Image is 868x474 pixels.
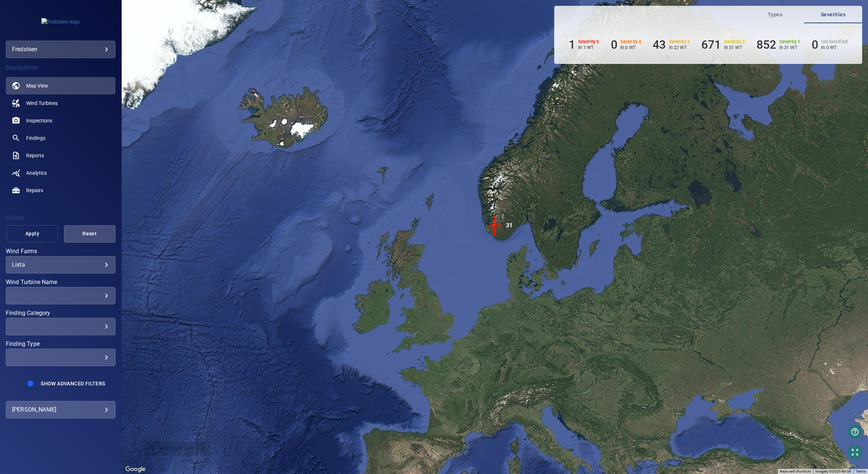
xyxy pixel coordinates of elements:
[821,39,848,44] h6: Unclassified
[123,465,147,474] a: Open this area in Google Maps (opens a new window)
[506,215,512,236] div: 31
[808,10,858,19] span: Severities
[812,38,848,52] li: Severity Unclassified
[653,38,690,52] li: Severity 3
[123,465,147,474] img: Google
[856,469,866,473] a: Terms (opens in new tab)
[12,261,109,268] div: Lista
[6,256,115,274] div: Wind Farms
[26,169,47,177] span: Analytics
[757,38,800,52] li: Severity 1
[6,129,115,147] a: findings noActive
[812,38,818,52] h6: 0
[6,214,115,222] h4: Filters
[815,469,851,473] span: Imagery ©2025 NASA
[26,117,52,124] span: Inspections
[484,215,506,236] img: windFarmIconCat5.svg
[6,94,115,112] a: windturbines noActive
[669,39,690,44] h6: Severity 3
[724,39,745,44] h6: Severity 2
[6,64,115,71] h4: Navigation
[750,10,800,19] span: Types
[26,187,43,194] span: Repairs
[779,39,800,44] h6: Severity 1
[6,248,115,254] label: Wind Farms
[724,45,745,50] p: in 31 WT
[757,38,776,52] h6: 852
[669,45,690,50] p: in 22 WT
[779,45,800,50] p: in 31 WT
[12,44,109,55] div: fredolsen
[6,341,115,347] label: Finding Type
[12,404,109,416] div: [PERSON_NAME]
[821,45,848,50] p: in 0 WT
[6,310,115,316] label: Finding Category
[611,38,641,52] li: Severity 4
[26,82,48,89] span: Map View
[611,38,617,52] h6: 0
[578,39,599,44] h6: Severity 5
[6,349,115,366] div: Finding Type
[26,134,45,142] span: Findings
[6,112,115,129] a: inspections noActive
[6,147,115,164] a: reports noActive
[26,100,58,107] span: Wind Turbines
[16,229,49,238] span: Apply
[569,38,599,52] li: Severity 5
[6,164,115,182] a: analytics noActive
[6,287,115,304] div: Wind Turbine Name
[701,38,721,52] h6: 671
[64,225,115,243] button: Reset
[569,38,575,52] h6: 1
[26,152,44,159] span: Reports
[620,39,641,44] h6: Severity 4
[780,469,811,474] button: Keyboard shortcuts
[484,215,506,238] gmp-advanced-marker: 31
[6,318,115,335] div: Finding Category
[7,225,58,243] button: Apply
[6,182,115,199] a: repairs noActive
[73,229,106,238] span: Reset
[578,45,599,50] p: in 1 WT
[6,77,115,94] a: map active
[6,279,115,285] label: Wind Turbine Name
[653,38,666,52] h6: 43
[36,378,109,389] button: Show Advanced Filters
[41,18,80,25] img: fredolsen-logo
[620,45,641,50] p: in 0 WT
[701,38,745,52] li: Severity 2
[41,381,105,386] span: Show Advanced Filters
[6,41,115,58] div: fredolsen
